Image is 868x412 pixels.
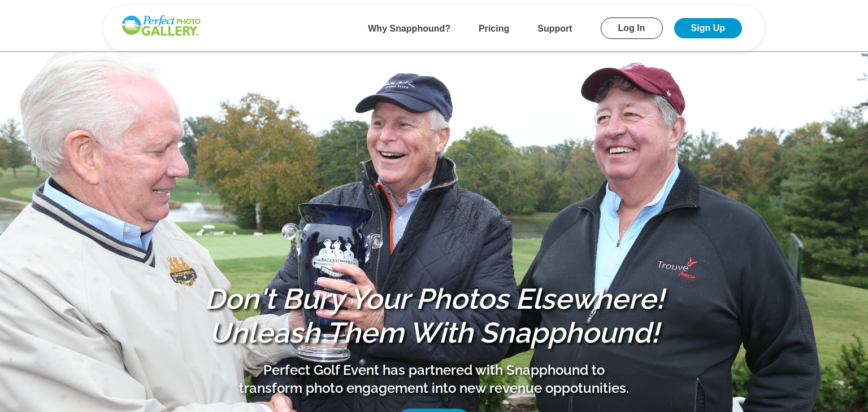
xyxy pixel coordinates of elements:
[236,361,632,397] p: Perfect Golf Event has partnered with Snapphound to transform photo engagement into new revenue o...
[368,24,450,33] a: Why Snapphound?
[674,18,742,38] a: Sign Up
[120,14,202,37] img: Snapphound Logo
[537,24,572,33] a: Support
[197,282,671,350] h1: Don't Bury Your Photos Elsewhere! Unleash Them With Snapphound!
[479,24,509,33] a: Pricing
[601,17,663,39] a: Log In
